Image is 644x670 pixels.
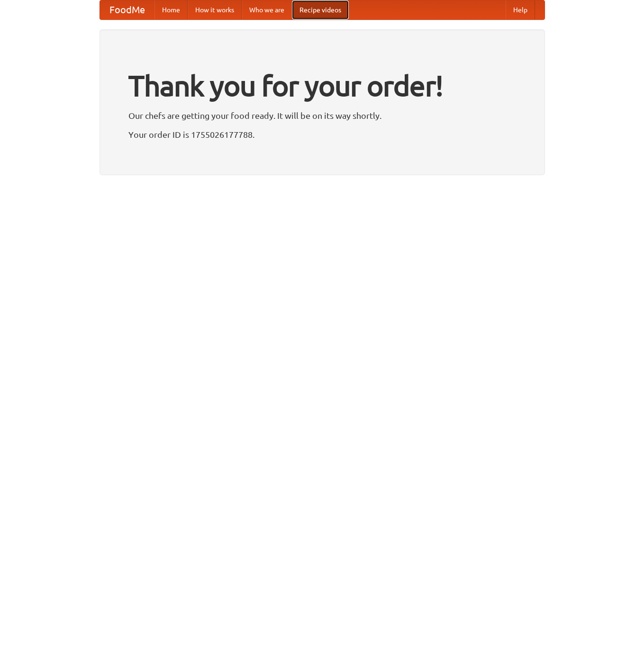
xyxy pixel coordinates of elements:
[188,0,242,19] a: How it works
[128,127,516,142] p: Your order ID is 1755026177788.
[506,0,535,19] a: Help
[154,0,188,19] a: Home
[100,0,154,19] a: FoodMe
[128,108,516,123] p: Our chefs are getting your food ready. It will be on its way shortly.
[242,0,292,19] a: Who we are
[292,0,349,19] a: Recipe videos
[128,63,516,108] h1: Thank you for your order!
